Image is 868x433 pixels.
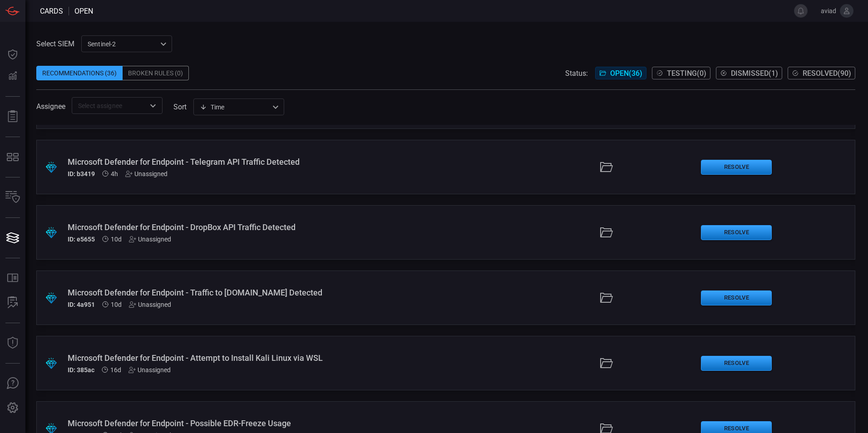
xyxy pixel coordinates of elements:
button: Threat Intelligence [2,332,24,354]
button: Resolve [701,160,772,175]
div: Unassigned [125,170,168,177]
button: Open(36) [595,67,646,79]
div: Microsoft Defender for Endpoint - Telegram API Traffic Detected [68,157,354,167]
div: Unassigned [129,236,171,243]
div: Broken Rules (0) [123,66,189,80]
span: Sep 29, 2025 3:49 PM [110,366,121,374]
button: Dismissed(1) [716,67,782,79]
span: Assignee [36,102,65,111]
span: Cards [40,7,63,15]
button: Reports [2,106,24,128]
p: sentinel-2 [88,39,158,49]
button: Preferences [2,397,24,419]
h5: ID: 385ac [68,366,94,374]
button: Rule Catalog [2,267,24,289]
span: Status: [565,69,588,78]
button: ALERT ANALYSIS [2,292,24,314]
button: Open [147,99,159,112]
label: sort [173,103,187,111]
button: Resolved(90) [788,67,855,79]
button: Resolve [701,290,772,305]
div: Microsoft Defender for Endpoint - DropBox API Traffic Detected [68,222,354,232]
span: Oct 05, 2025 3:26 PM [111,301,122,308]
button: Dashboard [2,44,24,65]
input: Select assignee [74,100,145,111]
div: Unassigned [129,301,171,308]
span: open [74,7,93,15]
button: Resolve [701,225,772,240]
button: Cards [2,227,24,249]
button: Inventory [2,187,24,208]
h5: ID: b3419 [68,170,95,177]
button: Ask Us A Question [2,373,24,394]
div: Microsoft Defender for Endpoint - Traffic to Port.io Detected [68,288,354,297]
div: Microsoft Defender for Endpoint - Possible EDR-Freeze Usage [68,418,354,428]
button: Resolve [701,356,772,371]
button: Testing(0) [652,67,710,79]
span: Resolved ( 90 ) [803,69,851,78]
label: Select SIEM [36,39,74,48]
span: Oct 05, 2025 3:26 PM [111,236,122,243]
button: Detections [2,65,24,87]
div: Time [200,103,270,112]
h5: ID: e5655 [68,236,95,243]
span: aviad [811,7,836,15]
h5: ID: 4a951 [68,301,95,308]
div: Unassigned [128,366,171,374]
button: MITRE - Detection Posture [2,146,24,168]
span: Dismissed ( 1 ) [731,69,778,78]
span: Open ( 36 ) [610,69,642,78]
div: Microsoft Defender for Endpoint - Attempt to Install Kali Linux via WSL [68,353,354,363]
div: Recommendations (36) [36,66,123,80]
span: Testing ( 0 ) [667,69,706,78]
span: Oct 15, 2025 9:11 AM [111,170,118,177]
